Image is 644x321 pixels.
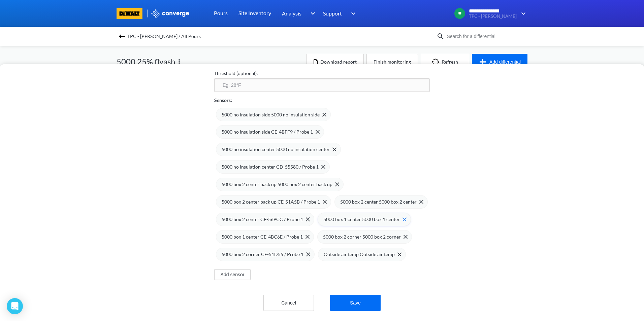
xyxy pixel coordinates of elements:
span: 5000 no insulation side 5000 no insulation side [222,111,320,118]
span: 5000 box 1 center 5000 box 1 center [323,216,400,223]
img: close-icon.svg [305,235,310,239]
img: close-icon.svg [335,182,339,186]
img: downArrow.svg [306,9,317,17]
span: Analysis [282,9,301,17]
button: Cancel [263,295,314,311]
span: 5000 box 2 center back up 5000 box 2 center back up [222,181,332,188]
span: 5000 box 2 corner CE-51D55 / Probe 1 [222,251,303,258]
input: Eg. 28°F [214,78,430,92]
span: 5000 box 2 center back up CE-51A5B / Probe 1 [222,198,320,206]
img: close-icon.svg [306,217,310,221]
label: Threshold (optional): [214,70,430,77]
button: Save [330,295,381,311]
span: 5000 box 2 corner 5000 box 2 corner [323,233,401,241]
span: Support [323,9,342,17]
img: close-icon.svg [321,165,325,169]
p: Sensors: [214,97,232,104]
span: TPC - [PERSON_NAME] / All Pours [127,32,201,41]
img: close-icon.svg [397,252,401,256]
img: branding logo [117,8,142,19]
span: 5000 box 2 center CE-569CC / Probe 1 [222,216,303,223]
span: 5000 no insulation center 5000 no insulation center [222,146,330,153]
img: downArrow.svg [517,9,527,17]
img: close-icon.svg [404,235,408,239]
img: close-icon.svg [323,200,327,204]
img: close-icon.svg [322,113,326,117]
img: downArrow.svg [347,9,357,17]
span: 5000 box 1 center CE-4BC6E / Probe 1 [222,233,303,241]
img: logo_ewhite.svg [151,9,190,18]
button: Add sensor [214,269,251,280]
input: Search for a differential [445,33,526,40]
span: Outside air temp Outside air temp [324,251,395,258]
span: 5000 no insulation center CD-55580 / Probe 1 [222,163,319,171]
img: close-icon.svg [316,130,320,134]
a: branding logo [117,8,151,19]
span: 5000 no insulation side CE-4BFF9 / Probe 1 [222,128,313,136]
img: backspace.svg [118,32,126,40]
div: Open Intercom Messenger [7,298,23,314]
img: close-icon.svg [306,252,310,256]
img: close-icon.svg [332,147,336,151]
img: close-icon-hover.svg [402,217,407,221]
img: close-icon.svg [419,200,423,204]
span: 5000 box 2 center 5000 box 2 center [340,198,417,206]
img: icon-search.svg [437,32,445,40]
span: TPC - [PERSON_NAME] [469,14,517,19]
